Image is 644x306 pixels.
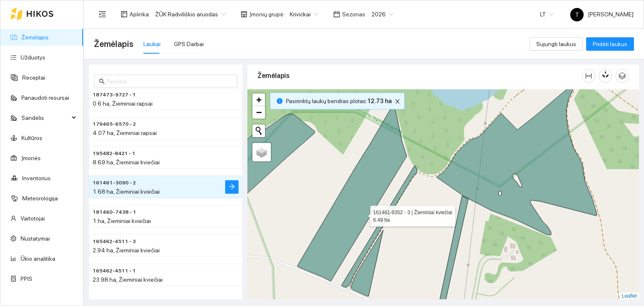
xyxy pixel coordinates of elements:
a: Užduotys [21,54,45,61]
button: arrow-right [225,180,239,194]
span: 195482-8421 - 1 [93,150,135,158]
span: Žemėlapis [94,37,133,51]
span: 187473-9727 - 1 [93,91,136,99]
span: arrow-right [229,183,235,191]
span: close [393,99,402,104]
span: Sujungti laukus [536,39,576,49]
a: Sujungti laukus [530,41,583,47]
a: Įmonės [21,155,41,161]
span: menu-fold [99,10,106,18]
a: Layers [252,143,271,161]
button: Initiate a new search [252,124,265,137]
span: calendar [333,11,340,18]
a: PPIS [21,275,32,282]
a: Zoom out [252,106,265,119]
span: Sandėlis [21,109,69,126]
span: 165462-4511 - 3 [93,238,136,246]
span: 1 ha, Žieminiai kviečiai [93,218,151,224]
span: search [99,78,105,84]
a: Zoom in [252,93,265,106]
a: Nustatymai [21,235,50,242]
button: Sujungti laukus [530,37,583,51]
b: 12.73 ha [367,98,392,104]
a: Inventorius [22,175,51,182]
button: close [392,96,402,106]
button: Pridėti laukus [586,37,634,51]
div: GPS Darbai [174,39,204,49]
span: 8.69 ha, Žieminiai kviečiai [93,159,160,166]
a: Vartotojai [21,215,45,222]
span: Įmonių grupė : [249,10,285,19]
span: Aplinka : [130,10,150,19]
span: 2026 [371,8,393,21]
span: Sezonas : [342,10,366,19]
span: LT [540,8,553,21]
a: Pridėti laukus [586,41,634,47]
span: layout [121,11,127,18]
span: 165462-4511 - 1 [93,267,136,275]
span: 1.68 ha, Žieminiai kviečiai [93,188,160,195]
button: menu-fold [94,6,111,23]
span: 4.07 ha, Žieminiai rapsai [93,130,157,136]
span: 179465-6570 - 2 [93,120,136,128]
span: T [575,8,579,21]
span: 23.98 ha, Žieminiai kviečiai [93,276,163,283]
span: ŽŪK Radviliškio aruodas [155,8,226,21]
a: Receptai [22,74,45,81]
span: [PERSON_NAME] [570,11,634,18]
span: Pasirinktų laukų bendras plotas : [286,96,392,106]
a: Kultūros [21,135,42,141]
a: Ūkio analitika [21,255,55,262]
a: Panaudoti resursai [21,94,69,101]
span: column-width [582,73,595,79]
span: 2.94 ha, Žieminiai kviečiai [93,247,160,254]
input: Paieška [106,77,232,86]
div: Laukai [143,39,161,49]
span: Pridėti laukus [593,39,627,49]
span: shop [241,11,247,18]
a: Žemėlapis [21,34,49,41]
span: Krivickai [290,8,318,21]
span: info-circle [277,98,283,104]
span: + [256,94,262,105]
span: 0.6 ha, Žieminiai rapsai [93,100,153,107]
a: Meteorologija [22,195,58,202]
span: 161461-3090 - 2 [93,179,136,187]
span: 181460-7438 - 1 [93,208,136,216]
a: Leaflet [622,293,637,299]
div: Žemėlapis [257,64,582,88]
button: column-width [582,69,595,83]
span: − [256,107,262,117]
